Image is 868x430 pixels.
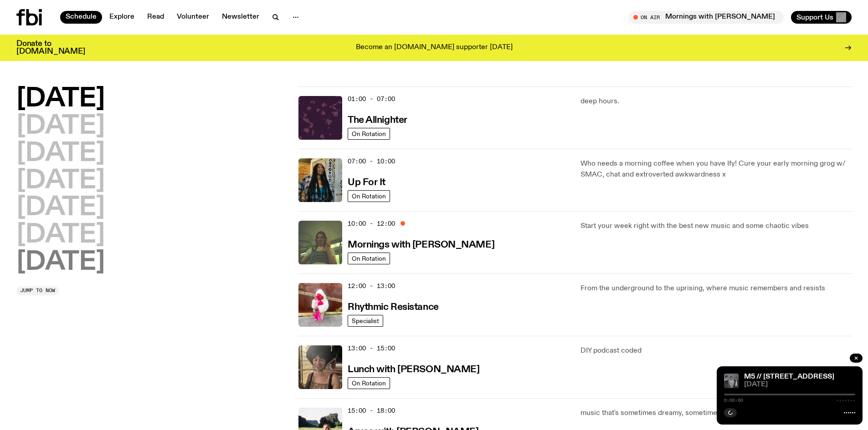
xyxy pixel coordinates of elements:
span: 13:00 - 15:00 [348,344,395,353]
span: Support Us [796,13,833,21]
button: [DATE] [16,250,105,275]
span: Specialist [352,317,379,324]
h3: Lunch with [PERSON_NAME] [348,365,479,374]
a: Explore [104,11,140,24]
span: Jump to now [20,288,55,293]
a: On Rotation [348,128,390,140]
span: On Rotation [352,255,386,262]
button: [DATE] [16,141,105,167]
span: On Rotation [352,130,386,137]
p: DIY podcast coded [580,345,852,356]
button: [DATE] [16,195,105,221]
h3: Up For It [348,178,385,187]
span: -:--:-- [836,398,855,403]
a: Lunch with [PERSON_NAME] [348,363,479,374]
a: Volunteer [171,11,215,24]
button: [DATE] [16,168,105,194]
a: Read [142,11,169,24]
button: Jump to now [16,286,59,295]
a: Rhythmic Resistance [348,301,439,312]
img: Attu crouches on gravel in front of a brown wall. They are wearing a white fur coat with a hood, ... [298,283,342,327]
a: On Rotation [348,377,390,389]
a: The Allnighter [348,114,407,125]
span: On Rotation [352,192,386,199]
span: 07:00 - 10:00 [348,157,395,166]
h3: Mornings with [PERSON_NAME] [348,240,494,250]
button: [DATE] [16,223,105,248]
h3: The Allnighter [348,116,407,125]
a: Mornings with [PERSON_NAME] [348,238,494,250]
button: On AirMornings with [PERSON_NAME] / the return of the feral [629,11,784,24]
a: Up For It [348,176,385,187]
h3: Donate to [DOMAIN_NAME] [16,40,85,56]
a: On Rotation [348,190,390,202]
span: 12:00 - 13:00 [348,282,395,290]
h3: Rhythmic Resistance [348,303,439,312]
span: [DATE] [744,381,855,388]
p: music that's sometimes dreamy, sometimes fast, but always good! [580,408,852,419]
img: Ify - a Brown Skin girl with black braided twists, looking up to the side with her tongue stickin... [298,158,342,202]
span: 0:00:00 [724,398,743,403]
span: 01:00 - 07:00 [348,95,395,103]
a: On Rotation [348,253,390,264]
span: On Rotation [352,379,386,386]
span: 10:00 - 12:00 [348,219,395,228]
button: [DATE] [16,86,105,112]
p: deep hours. [580,96,852,107]
button: [DATE] [16,114,105,139]
a: Specialist [348,315,383,327]
p: Start your week right with the best new music and some chaotic vibes [580,221,852,232]
img: Jim Kretschmer in a really cute outfit with cute braids, standing on a train holding up a peace s... [298,221,342,264]
button: Support Us [791,11,852,24]
p: Who needs a morning coffee when you have Ify! Cure your early morning grog w/ SMAC, chat and extr... [580,158,852,180]
a: M5 // [STREET_ADDRESS] [744,373,834,380]
p: Become an [DOMAIN_NAME] supporter [DATE] [356,44,513,52]
span: 15:00 - 18:00 [348,406,395,415]
a: Schedule [60,11,102,24]
a: Newsletter [216,11,265,24]
p: From the underground to the uprising, where music remembers and resists [580,283,852,294]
